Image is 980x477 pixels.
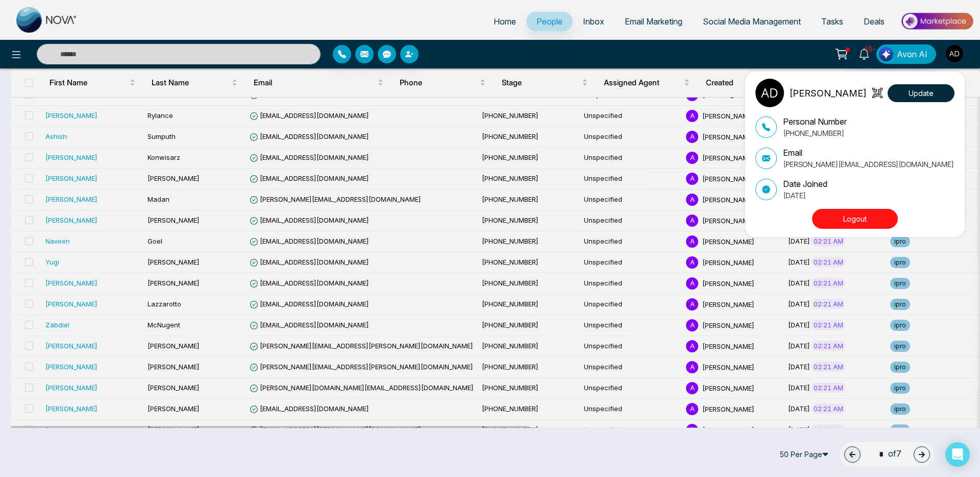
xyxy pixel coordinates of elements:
p: [DATE] [783,190,827,201]
div: Open Intercom Messenger [945,442,970,467]
p: Date Joined [783,178,827,190]
button: Update [888,84,954,102]
p: [PHONE_NUMBER] [783,128,847,138]
p: [PERSON_NAME] [789,86,867,100]
p: Personal Number [783,115,847,128]
p: Email [783,147,954,159]
button: Logout [812,209,898,229]
p: [PERSON_NAME][EMAIL_ADDRESS][DOMAIN_NAME] [783,159,954,170]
